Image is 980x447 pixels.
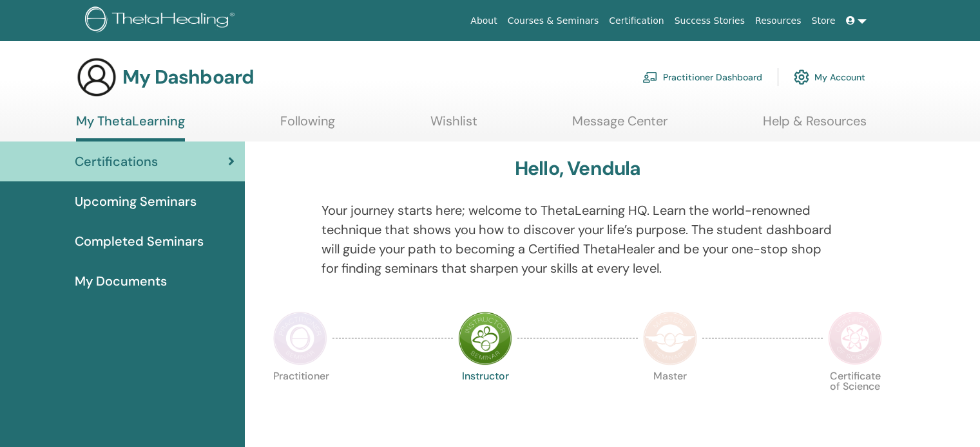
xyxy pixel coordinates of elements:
[458,371,512,425] p: Instructor
[828,371,882,425] p: Certificate of Science
[572,113,668,138] a: Message Center
[322,201,834,278] p: Your journey starts here; welcome to ThetaLearning HQ. Learn the world-renowned technique that sh...
[465,9,502,33] a: About
[750,9,807,33] a: Resources
[828,311,882,365] img: Certificate of Science
[76,57,117,98] img: generic-user-icon.jpg
[604,9,669,33] a: Certification
[763,113,867,138] a: Help & Resources
[273,311,327,365] img: Practitioner
[122,66,254,89] h3: My Dashboard
[669,9,750,33] a: Success Stories
[642,71,658,83] img: chalkboard-teacher.svg
[75,271,167,291] span: My Documents
[75,152,158,171] span: Certifications
[794,63,865,91] a: My Account
[280,113,335,138] a: Following
[458,311,512,365] img: Instructor
[75,192,197,211] span: Upcoming Seminars
[807,9,841,33] a: Store
[642,63,762,91] a: Practitioner Dashboard
[85,6,239,35] img: logo.png
[430,113,477,138] a: Wishlist
[76,113,185,141] a: My ThetaLearning
[794,66,809,88] img: cog.svg
[515,157,641,180] h3: Hello, Vendula
[273,371,327,425] p: Practitioner
[643,311,697,365] img: Master
[643,371,697,425] p: Master
[503,9,604,33] a: Courses & Seminars
[75,232,204,251] span: Completed Seminars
